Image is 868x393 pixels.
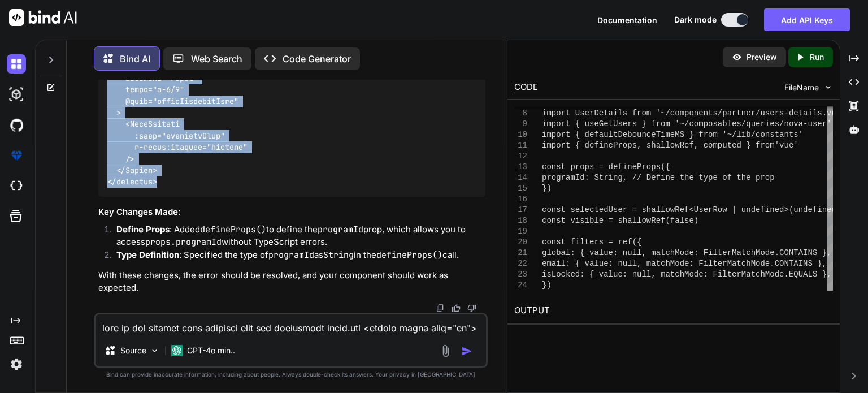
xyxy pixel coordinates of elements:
[439,344,452,357] img: attachment
[7,176,26,196] img: cloudideIcon
[187,345,235,356] p: GPT-4o min..
[514,183,527,194] div: 15
[784,82,819,93] span: FileName
[542,184,552,193] span: })
[770,248,831,257] span: e.CONTAINS },
[116,249,179,260] strong: Type Definition
[542,119,779,128] span: import { useGetUsers } from '~/composables/queries
[597,14,657,26] button: Documentation
[7,355,26,374] img: settings
[823,83,833,92] img: chevron down
[542,270,770,279] span: isLocked: { value: null, matchMode: FilterMatchM
[150,346,159,356] img: Pick Models
[514,140,527,151] div: 11
[779,130,803,139] span: ants'
[514,81,538,94] div: CODE
[268,249,314,261] code: programId
[116,224,170,235] strong: Define Props
[514,248,527,258] div: 21
[542,109,779,118] span: import UserDetails from '~/components/partner/user
[542,173,770,182] span: programId: String, // Define the type of the pro
[542,216,698,225] span: const visible = shallowRef(false)
[514,129,527,140] div: 10
[191,52,242,66] p: Web Search
[514,258,527,269] div: 22
[436,304,445,313] img: copy
[514,205,527,215] div: 17
[171,345,183,356] img: GPT-4o mini
[7,115,26,135] img: githubDark
[9,9,77,26] img: Bind AI
[107,249,485,265] li: : Specified the type of as in the call.
[461,346,472,357] img: icon
[514,280,527,291] div: 24
[200,224,266,235] code: defineProps()
[107,223,485,249] li: : Added to define the prop, which allows you to access without TypeScript errors.
[770,173,774,182] span: p
[542,237,641,247] span: const filters = ref({
[7,54,26,74] img: darkChat
[120,345,146,356] p: Source
[542,205,779,214] span: const selectedUser = shallowRef<UserRow | undefine
[747,51,777,63] p: Preview
[597,15,657,25] span: Documentation
[775,141,798,150] span: 'vue'
[542,280,552,290] span: })
[98,206,485,219] h3: Key Changes Made:
[764,8,850,31] button: Add API Keys
[674,14,717,25] span: Dark mode
[542,130,779,139] span: import { defaultDebounceTimeMS } from '~/lib/const
[507,297,840,324] h2: OUTPUT
[145,236,222,248] code: props.programId
[542,248,770,257] span: global: { value: null, matchMode: FilterMatchMod
[376,249,442,261] code: defineProps()
[94,370,488,379] p: Bind can provide inaccurate information, including about people. Always double-check its answers....
[514,172,527,183] div: 14
[318,224,363,235] code: programId
[514,108,527,119] div: 8
[452,304,461,313] img: like
[514,237,527,248] div: 20
[770,259,827,268] span: .CONTAINS },
[7,85,26,104] img: darkAi-studio
[98,269,485,295] p: With these changes, the error should be resolved, and your component should work as expected.
[779,119,831,128] span: /nova-user'
[283,52,351,66] p: Code Generator
[514,151,527,162] div: 12
[323,249,354,261] code: String
[779,109,846,118] span: s-details.vue'
[770,270,831,279] span: ode.EQUALS },
[467,304,476,313] img: dislike
[810,51,824,63] p: Run
[514,269,527,280] div: 23
[732,52,742,62] img: preview
[514,119,527,129] div: 9
[542,259,770,268] span: email: { value: null, matchMode: FilterMatchMode
[542,162,670,171] span: const props = defineProps({
[779,205,841,214] span: d>(undefined)
[542,141,775,150] span: import { defineProps, shallowRef, computed } from
[514,194,527,205] div: 16
[120,52,150,66] p: Bind AI
[7,146,26,165] img: premium
[514,215,527,226] div: 18
[514,162,527,172] div: 13
[514,226,527,237] div: 19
